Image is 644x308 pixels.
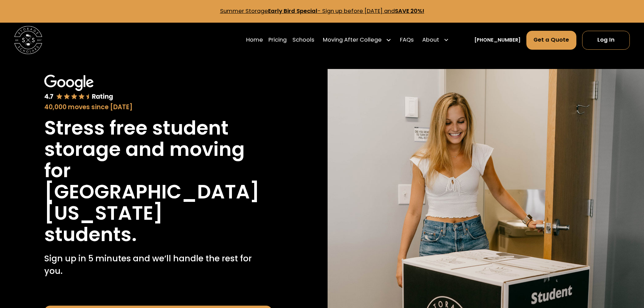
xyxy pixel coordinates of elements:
[420,30,452,50] div: About
[422,36,439,44] div: About
[400,30,414,50] a: FAQs
[44,75,113,101] img: Google 4.7 star rating
[14,26,42,54] img: Storage Scholars main logo
[44,181,272,224] h1: [GEOGRAPHIC_DATA][US_STATE]
[246,30,263,50] a: Home
[292,30,314,50] a: Schools
[44,252,272,278] p: Sign up in 5 minutes and we’ll handle the rest for you.
[474,37,521,44] a: [PHONE_NUMBER]
[268,30,287,50] a: Pricing
[44,224,137,245] h1: students.
[44,117,272,181] h1: Stress free student storage and moving for
[220,7,424,15] a: Summer StorageEarly Bird Special- Sign up before [DATE] andSAVE 20%!
[395,7,424,15] strong: SAVE 20%!
[44,102,272,112] div: 40,000 moves since [DATE]
[14,26,42,54] a: home
[582,31,630,50] a: Log In
[320,30,395,50] div: Moving After College
[526,31,577,50] a: Get a Quote
[268,7,317,15] strong: Early Bird Special
[323,36,382,44] div: Moving After College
